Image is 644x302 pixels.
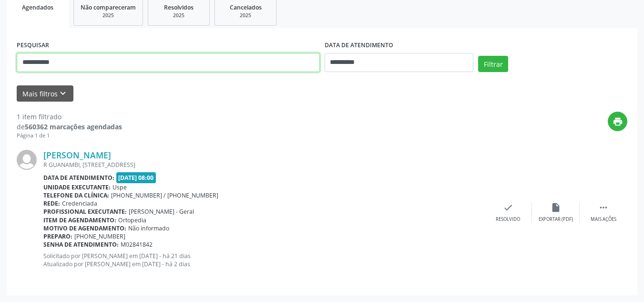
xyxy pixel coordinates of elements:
button: print [608,112,627,131]
i: insert_drive_file [551,202,561,213]
div: 2025 [155,12,203,19]
div: de [17,122,122,132]
i: check [503,202,513,213]
span: Credenciada [62,199,97,208]
img: img [17,150,37,170]
span: [DATE] 08:00 [116,172,156,183]
span: Não informado [128,224,169,232]
b: Motivo de agendamento: [43,224,126,232]
span: Uspe [112,183,127,191]
label: PESQUISAR [17,38,49,53]
b: Item de agendamento: [43,216,116,224]
b: Preparo: [43,232,72,240]
div: R GUANAMBI, [STREET_ADDRESS] [43,161,484,169]
i: print [613,116,623,127]
b: Data de atendimento: [43,174,114,182]
b: Profissional executante: [43,208,127,216]
label: DATA DE ATENDIMENTO [325,38,393,53]
p: Solicitado por [PERSON_NAME] em [DATE] - há 21 dias Atualizado por [PERSON_NAME] em [DATE] - há 2... [43,252,484,268]
div: Resolvido [496,216,520,223]
strong: 560362 marcações agendadas [25,122,122,131]
b: Telefone da clínica: [43,191,109,199]
span: Cancelados [230,3,262,11]
div: Página 1 de 1 [17,132,122,140]
span: Agendados [22,3,53,11]
div: Exportar (PDF) [539,216,573,223]
span: Não compareceram [81,3,136,11]
span: Ortopedia [118,216,146,224]
a: [PERSON_NAME] [43,150,111,160]
i: keyboard_arrow_down [58,88,68,99]
button: Filtrar [478,56,508,72]
b: Rede: [43,199,60,208]
span: M02841842 [121,240,153,249]
b: Senha de atendimento: [43,240,119,249]
span: Resolvidos [164,3,194,11]
div: 2025 [222,12,269,19]
span: [PERSON_NAME] - Geral [129,208,194,216]
button: Mais filtroskeyboard_arrow_down [17,85,73,102]
b: Unidade executante: [43,183,111,191]
div: 1 item filtrado [17,112,122,122]
div: 2025 [81,12,136,19]
div: Mais ações [591,216,616,223]
span: [PHONE_NUMBER] [74,232,125,240]
span: [PHONE_NUMBER] / [PHONE_NUMBER] [111,191,218,199]
i:  [598,202,609,213]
